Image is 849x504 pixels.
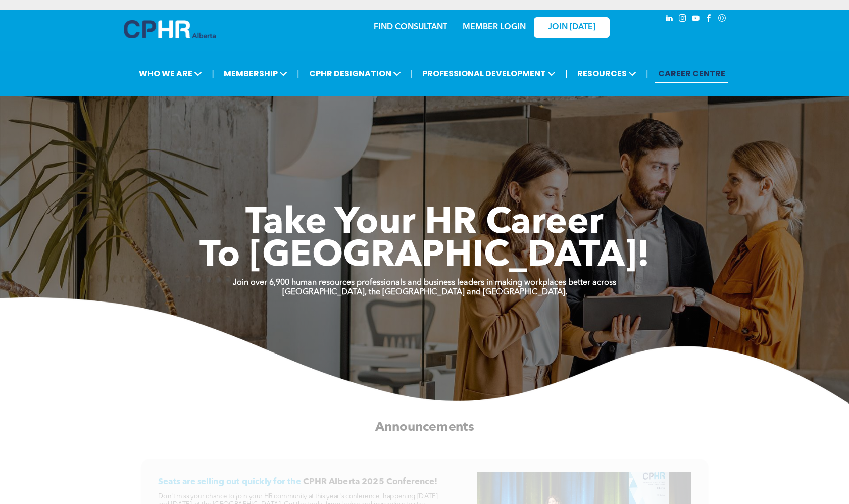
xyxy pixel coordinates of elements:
[124,20,216,38] img: A blue and white logo for cp alberta
[574,64,639,83] span: RESOURCES
[233,279,616,287] strong: Join over 6,900 human resources professionals and business leaders in making workplaces better ac...
[704,13,715,26] a: facebook
[565,63,568,84] li: |
[646,63,648,84] li: |
[282,288,567,296] strong: [GEOGRAPHIC_DATA], the [GEOGRAPHIC_DATA] and [GEOGRAPHIC_DATA].
[374,23,447,31] a: FIND CONSULTANT
[548,23,595,32] span: JOIN [DATE]
[297,63,299,84] li: |
[534,17,610,38] a: JOIN [DATE]
[158,478,301,486] span: Seats are selling out quickly for the
[419,64,559,83] span: PROFESSIONAL DEVELOPMENT
[664,13,675,26] a: linkedin
[245,206,604,242] span: Take Your HR Career
[212,63,214,84] li: |
[655,64,728,83] a: CAREER CENTRE
[375,421,474,433] span: Announcements
[677,13,688,26] a: instagram
[136,64,205,83] span: WHO WE ARE
[690,13,702,26] a: youtube
[411,63,413,84] li: |
[199,238,650,275] span: To [GEOGRAPHIC_DATA]!
[221,64,290,83] span: MEMBERSHIP
[717,13,728,26] a: Social network
[463,23,526,31] a: MEMBER LOGIN
[303,478,437,486] span: CPHR Alberta 2025 Conference!
[306,64,404,83] span: CPHR DESIGNATION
